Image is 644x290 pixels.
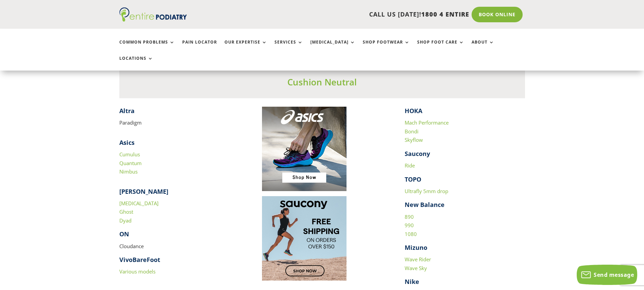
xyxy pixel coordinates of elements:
[594,271,634,279] span: Send message
[405,231,417,237] a: 1080
[119,268,156,275] a: Various models
[119,187,168,195] strong: [PERSON_NAME]
[405,213,414,220] a: 890
[275,40,303,54] a: Services
[119,56,153,71] a: Locations
[119,217,132,224] a: Dyad
[405,107,422,115] strong: HOKA
[119,107,240,118] h4: ​
[310,40,355,54] a: [MEDICAL_DATA]
[405,162,415,169] a: Ride
[119,107,135,115] strong: Altra
[405,278,419,286] strong: Nike
[421,10,469,18] span: 1800 4 ENTIRE
[119,138,135,147] strong: Asics
[213,10,469,19] p: CALL US [DATE]!
[472,7,523,22] a: Book Online
[119,151,140,158] a: Cumulus
[405,188,448,194] a: Ultrafly 5mm drop
[119,7,187,22] img: logo (1)
[119,200,159,207] a: [MEDICAL_DATA]
[119,230,129,238] strong: ON
[119,118,240,127] p: Paradigm
[405,243,427,252] strong: Mizuno
[472,40,494,54] a: About
[182,40,217,54] a: Pain Locator
[224,40,267,54] a: Our Expertise
[405,128,419,135] a: Bondi
[405,222,414,229] a: 990
[405,175,421,183] strong: TOPO
[119,256,160,264] strong: VivoBareFoot
[363,40,410,54] a: Shop Footwear
[405,119,449,126] a: Mach Performance
[119,168,138,175] a: Nimbus
[405,256,431,263] a: Wave Rider
[119,40,175,54] a: Common Problems
[405,201,445,209] strong: New Balance
[417,40,464,54] a: Shop Foot Care
[119,208,133,215] a: Ghost
[119,16,187,23] a: Entire Podiatry
[405,150,430,158] strong: Saucony
[119,160,142,166] a: Quantum
[577,265,637,285] button: Send message
[405,136,423,143] a: Skyflow
[119,76,525,91] h3: Cushion Neutral
[119,242,240,256] p: Cloudance
[405,265,427,271] a: Wave Sky
[262,107,347,191] img: Image to click to buy ASIC shoes online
